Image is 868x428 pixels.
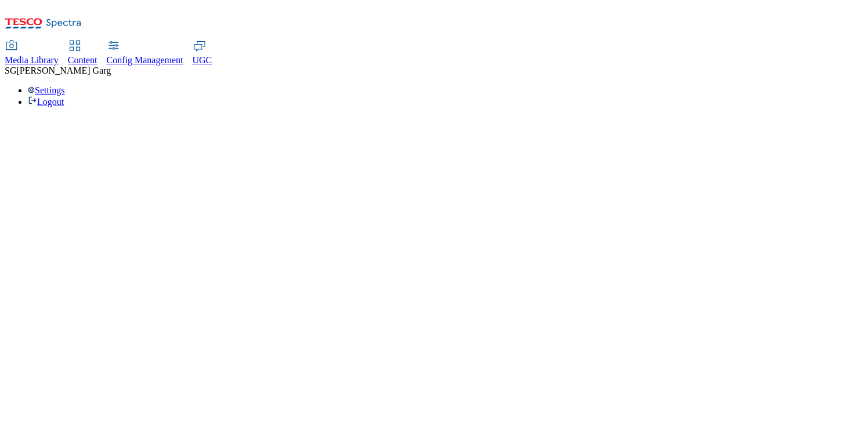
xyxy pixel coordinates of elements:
a: Content [68,41,97,66]
a: UGC [193,41,212,66]
span: UGC [193,55,212,65]
a: Settings [28,85,65,95]
span: Content [68,55,97,65]
span: Config Management [107,55,183,65]
span: SG [5,66,16,75]
span: Media Library [5,55,59,65]
a: Config Management [107,41,183,66]
a: Logout [28,97,64,107]
a: Media Library [5,41,59,66]
span: [PERSON_NAME] Garg [16,66,111,75]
